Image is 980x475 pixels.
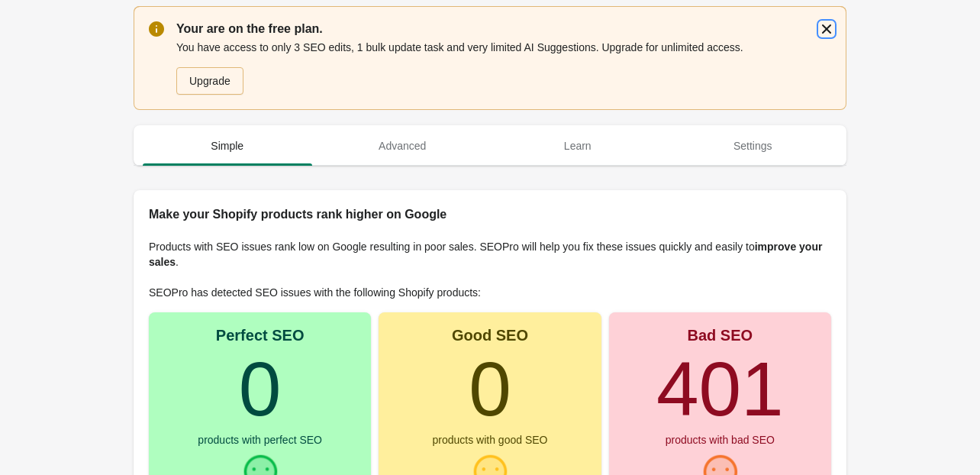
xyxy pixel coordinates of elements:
[656,346,784,431] turbo-frame: 401
[239,346,282,431] turbo-frame: 0
[669,132,838,160] span: Settings
[666,435,775,445] div: products with bad SEO
[490,126,666,166] button: Learn
[149,285,831,300] p: SEOPro has detected SEO issues with the following Shopify products:
[318,132,488,160] span: Advanced
[688,328,753,343] div: Bad SEO
[176,67,243,95] a: Upgrade
[176,20,831,38] p: Your are on the free plan.
[469,346,511,431] turbo-frame: 0
[176,38,831,96] div: You have access to only 3 SEO edits, 1 bulk update task and very limited AI Suggestions. Upgrade ...
[493,132,662,160] span: Learn
[149,205,831,224] h2: Make your Shopify products rank higher on Google
[452,328,528,343] div: Good SEO
[433,435,548,445] div: products with good SEO
[666,126,841,166] button: Settings
[149,239,831,270] p: Products with SEO issues rank low on Google resulting in poor sales. SEOPro will help you fix the...
[216,328,305,343] div: Perfect SEO
[198,435,322,445] div: products with perfect SEO
[315,126,491,166] button: Advanced
[140,126,315,166] button: Simple
[189,75,230,87] div: Upgrade
[143,132,312,160] span: Simple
